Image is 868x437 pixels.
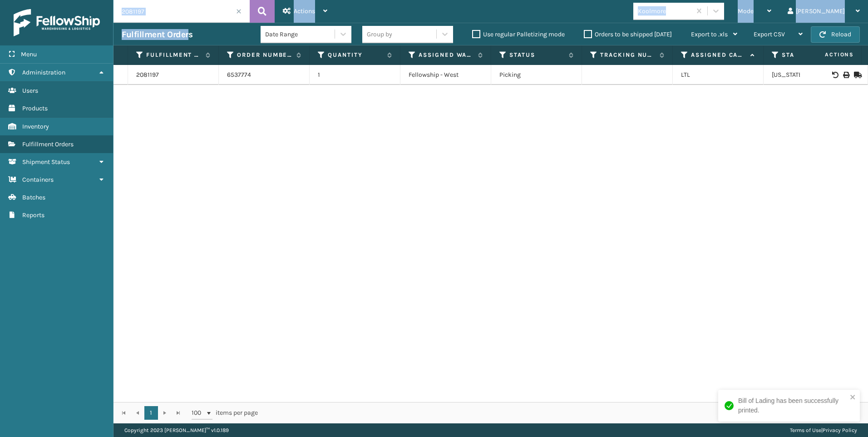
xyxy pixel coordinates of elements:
label: Quantity [328,51,383,59]
div: Bill of Lading has been successfully printed. [738,396,847,415]
span: Menu [21,50,37,58]
td: 6537774 [219,65,310,85]
td: LTL [673,65,764,85]
label: Assigned Carrier Service [691,51,746,59]
span: Reports [22,211,44,219]
span: Containers [22,176,54,184]
i: Print BOL [843,72,848,78]
p: Copyright 2023 [PERSON_NAME]™ v 1.0.189 [124,423,229,437]
div: Group by [367,30,392,39]
button: close [850,393,856,402]
span: Users [22,87,38,94]
span: Inventory [22,123,49,130]
span: 100 [192,408,205,417]
span: Export to .xls [691,30,728,38]
span: Mode [738,7,754,15]
label: Status [509,51,564,59]
a: 2081197 [136,70,159,79]
a: 1 [144,406,158,420]
div: Koolmore [638,6,692,16]
label: Assigned Warehouse [419,51,473,59]
span: Shipment Status [22,158,70,166]
label: Fulfillment Order Id [146,51,201,59]
span: Fulfillment Orders [22,140,74,148]
td: [US_STATE] [764,65,854,85]
i: Void BOL [832,72,838,78]
h3: Fulfillment Orders [122,29,192,40]
label: Orders to be shipped [DATE] [584,30,672,38]
span: Batches [22,194,45,201]
label: Tracking Number [600,51,655,59]
label: Use regular Palletizing mode [472,30,565,38]
div: 1 - 1 of 1 items [271,408,858,417]
label: State [782,51,837,59]
td: Fellowship - West [400,65,491,85]
span: Export CSV [754,30,785,38]
button: Reload [811,26,860,43]
span: Actions [796,47,859,62]
span: Actions [294,7,315,15]
span: items per page [192,406,258,420]
span: Administration [22,69,65,76]
label: Order Number [237,51,292,59]
td: 1 [310,65,400,85]
img: logo [14,9,100,36]
span: Products [22,104,48,112]
td: Picking [491,65,582,85]
i: Mark as Shipped [854,72,859,78]
div: Date Range [265,30,335,39]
